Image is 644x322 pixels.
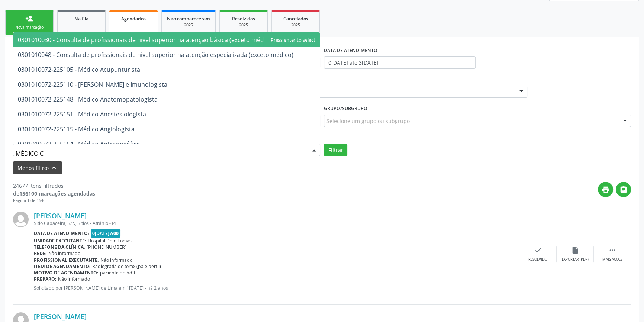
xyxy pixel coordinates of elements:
[34,312,87,321] a: [PERSON_NAME]
[34,238,86,244] b: Unidade executante:
[324,56,476,69] input: Selecione um intervalo
[18,80,167,88] span: 0301010072-225110 - [PERSON_NAME] e Imunologista
[619,186,628,194] i: 
[18,95,158,103] span: 0301010072-225148 - Médico Anatomopatologista
[326,117,410,125] span: Selecione um grupo ou subgrupo
[571,246,579,254] i: insert_drive_file
[34,220,519,226] div: Sitio Cabaceira, S/N, Sitios - Afrânio - PE
[34,230,89,236] b: Data de atendimento:
[18,140,140,148] span: 0301010072-225154 - Médico Antroposófico
[58,276,90,282] span: Não informado
[25,15,33,23] div: person_add
[13,190,95,197] div: de
[13,212,29,227] img: img
[18,125,135,133] span: 0301010072-225115 - Médico Angiologista
[277,22,314,28] div: 2025
[324,103,367,115] label: Grupo/Subgrupo
[34,250,47,257] b: Rede:
[34,276,57,282] b: Preparo:
[34,244,85,250] b: Telefone da clínica:
[34,263,91,270] b: Item de agendamento:
[225,22,262,28] div: 2025
[88,238,132,244] span: Hospital Dom Tomas
[18,51,293,59] span: 0301010048 - Consulta de profissionais de nivel superior na atenção especializada (exceto médico)
[100,257,132,263] span: Não informado
[87,244,126,250] span: [PHONE_NUMBER]
[283,16,308,22] span: Cancelados
[562,257,589,262] div: Exportar (PDF)
[616,182,631,197] button: 
[167,16,210,22] span: Não compareceram
[602,186,610,194] i: print
[602,257,622,262] div: Mais ações
[167,22,210,28] div: 2025
[34,285,519,291] p: Solicitado por [PERSON_NAME] de Lima em 1[DATE] - há 2 anos
[18,110,146,118] span: 0301010072-225151 - Médico Anestesiologista
[48,250,80,257] span: Não informado
[34,270,99,276] b: Motivo de agendamento:
[92,263,161,270] span: Radiografia de torax (pa e perfil)
[50,164,58,172] i: keyboard_arrow_up
[34,257,99,263] b: Profissional executante:
[19,190,95,197] strong: 156100 marcações agendadas
[13,161,62,174] button: Menos filtroskeyboard_arrow_up
[100,270,135,276] span: paciente do hdtt
[13,197,95,204] div: Página 1 de 1646
[608,246,616,254] i: 
[18,36,274,44] span: 0301010030 - Consulta de profissionais de nivel superior na atenção básica (exceto médico)
[16,146,305,161] input: Selecionar procedimento
[74,16,88,22] span: Na fila
[534,246,542,254] i: check
[121,16,146,22] span: Agendados
[18,65,140,74] span: 0301010072-225105 - Médico Acupunturista
[324,45,377,56] label: DATA DE ATENDIMENTO
[324,144,347,156] button: Filtrar
[13,182,95,190] div: 24677 itens filtrados
[34,212,87,220] a: [PERSON_NAME]
[91,229,121,238] span: 0[DATE]7:00
[598,182,613,197] button: print
[232,16,255,22] span: Resolvidos
[528,257,547,262] div: Resolvido
[11,25,48,30] div: Nova marcação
